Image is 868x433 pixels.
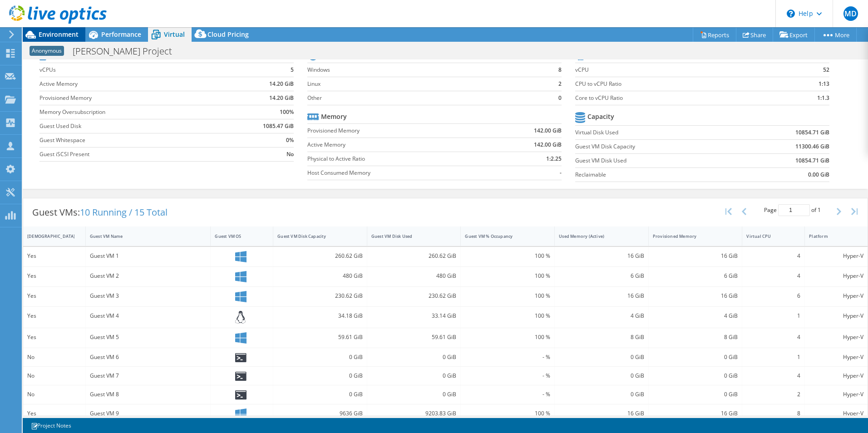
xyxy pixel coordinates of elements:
b: 1:2.25 [546,154,562,163]
label: vCPU [575,65,781,74]
span: Anonymous [30,46,64,56]
div: 16 GiB [653,408,738,418]
div: 0 GiB [371,371,457,381]
svg: \n [787,10,795,18]
span: MD [843,6,858,21]
div: 0 GiB [277,389,363,399]
label: Guest VM Disk Capacity [575,142,741,151]
div: 33.14 GiB [371,311,457,321]
b: 2 [558,79,562,89]
div: 1 [746,352,800,362]
label: Guest Used Disk [39,122,227,131]
b: 14.20 GiB [269,79,294,89]
b: Capacity [587,112,614,121]
div: 100 % [465,271,550,281]
label: Active Memory [39,79,227,89]
div: Hyper-V [809,352,863,362]
div: 0 GiB [653,389,738,399]
a: More [814,28,857,42]
label: Provisioned Memory [39,93,227,103]
b: 142.00 GiB [534,140,562,149]
b: Memory [321,112,347,121]
div: 0 GiB [277,352,363,362]
b: - [560,168,562,177]
div: 0 GiB [653,352,738,362]
b: 8 [558,65,562,74]
b: 11300.46 GiB [795,142,829,151]
span: 10 Running / 15 Total [80,206,168,218]
div: 34.18 GiB [277,311,363,321]
label: Guest iSCSI Present [39,150,227,159]
div: Guest VM Name [90,233,196,239]
div: 0 GiB [559,352,644,362]
label: Guest Whitespace [39,136,227,145]
div: 0 GiB [371,389,457,399]
div: 4 [746,371,800,381]
div: Guest VM % Occupancy [465,233,539,239]
div: Guest VM 4 [90,311,207,321]
div: Provisioned Memory [653,233,727,239]
div: Hyper-V [809,389,863,399]
div: - % [465,371,550,381]
div: Hyper-V [809,271,863,281]
div: 4 [746,332,800,342]
div: 1 [746,311,800,321]
label: Host Consumed Memory [307,168,488,177]
div: 9636 GiB [277,408,363,418]
div: Guest VM Disk Used [371,233,446,239]
label: Active Memory [307,140,488,149]
div: Hyper-V [809,371,863,381]
div: 100 % [465,332,550,342]
div: 230.62 GiB [371,291,457,301]
div: [DEMOGRAPHIC_DATA] [27,233,70,239]
b: 10854.71 GiB [795,156,829,165]
div: Guest VM 2 [90,271,207,281]
div: 4 GiB [559,311,644,321]
div: 59.61 GiB [371,332,457,342]
div: Hyper-V [809,291,863,301]
div: Hyper-V [809,251,863,261]
b: No [286,150,294,159]
div: 0 GiB [277,371,363,381]
label: vCPUs [39,65,227,74]
div: 260.62 GiB [277,251,363,261]
div: Virtual CPU [746,233,789,239]
b: 0% [286,136,294,145]
div: Used Memory (Active) [559,233,633,239]
div: Yes [27,408,81,418]
span: Cloud Pricing [207,30,249,39]
label: Linux [307,79,549,89]
div: 4 [746,251,800,261]
b: 5 [291,65,294,74]
label: Windows [307,65,549,74]
div: Guest VM OS [215,233,258,239]
div: Yes [27,251,81,261]
div: Guest VMs: [23,198,177,226]
div: Yes [27,332,81,342]
div: Hyper-V [809,332,863,342]
div: 100 % [465,291,550,301]
div: 100 % [465,408,550,418]
div: Guest VM 7 [90,371,207,381]
b: 142.00 GiB [534,126,562,135]
div: 8 GiB [653,332,738,342]
div: - % [465,389,550,399]
div: 4 GiB [653,311,738,321]
div: Guest VM 9 [90,408,207,418]
label: CPU to vCPU Ratio [575,79,781,89]
div: No [27,371,81,381]
div: Guest VM 3 [90,291,207,301]
div: 100 % [465,251,550,261]
input: jump to page [778,204,810,216]
div: 0 GiB [653,371,738,381]
div: 8 GiB [559,332,644,342]
div: 8 [746,408,800,418]
div: 100 % [465,311,550,321]
label: Reclaimable [575,170,741,179]
div: Yes [27,311,81,321]
a: Share [736,28,773,42]
b: 1085.47 GiB [263,122,294,131]
label: Guest VM Disk Used [575,156,741,165]
b: 0 [558,93,562,103]
span: Environment [39,30,79,39]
